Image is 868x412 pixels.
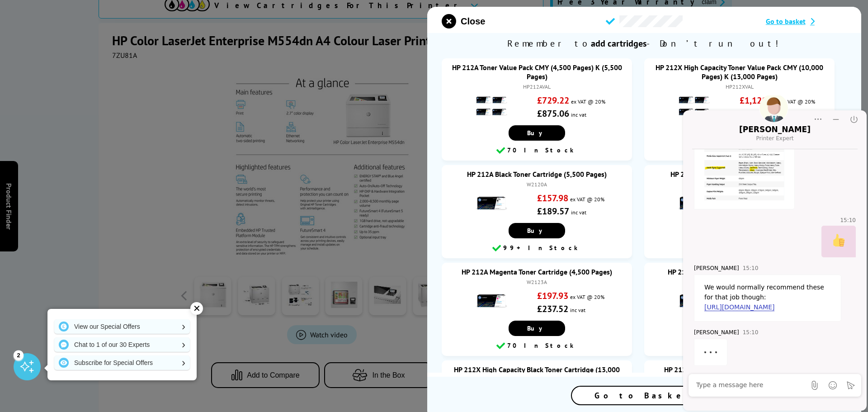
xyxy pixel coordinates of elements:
[594,390,694,401] span: Go to Basket
[446,145,627,156] div: 70 In Stock
[570,307,585,313] span: inc vat
[527,227,547,235] span: Buy
[54,337,190,352] a: Chat to 1 of our 30 Experts
[452,63,622,81] a: HP 212A Toner Value Pack CMY (4,500 Pages) K (5,500 Pages)
[649,145,830,156] div: 19 In Stock
[537,290,568,302] strong: £197.93
[649,341,830,351] div: 83 In Stock
[462,267,612,276] a: HP 212A Magenta Toner Cartridge (4,500 Pages)
[446,243,627,254] div: 99+ In Stock
[467,170,607,179] a: HP 212A Black Toner Cartridge (5,500 Pages)
[649,243,830,254] div: 83 In Stock
[653,83,826,90] div: HP212XVAL
[461,16,485,27] span: Close
[537,108,569,119] strong: £875.06
[476,188,507,219] img: HP 212A Black Toner Cartridge (5,500 Pages)
[670,170,808,179] a: HP 212A Cyan Toner Cartridge (4,500 Pages)
[537,303,568,315] strong: £237.52
[476,90,507,122] img: HP 212A Toner Value Pack CMY (4,500 Pages) K (5,500 Pages)
[678,90,710,122] img: HP 212X High Capacity Toner Value Pack CMY (10,000 Pages) K (13,000 Pages)
[54,319,190,334] a: View our Special Offers
[571,98,605,105] span: ex VAT @ 20%
[682,95,868,412] iframe: chat window
[678,188,710,219] img: HP 212A Cyan Toner Cartridge (4,500 Pages)
[664,365,815,383] a: HP 212X High Capacity Magenta Toner Cartridge (10,000 Pages)
[451,279,623,285] div: W2123A
[54,355,190,370] a: Subscribe for Special Offers
[451,83,623,90] div: HP212AVAL
[454,365,620,383] a: HP 212X High Capacity Black Toner Cartridge (13,000 Pages)
[668,267,811,276] a: HP 212A Yellow Toner Cartridge (4,500 Pages)
[537,95,569,106] strong: £729.22
[570,294,604,300] span: ex VAT @ 20%
[571,209,586,216] span: inc vat
[653,181,826,188] div: W2121A
[527,324,547,332] span: Buy
[442,14,485,28] button: close modal
[653,279,826,285] div: W2122A
[766,17,847,26] a: Go to basket
[451,181,623,188] div: W2120A
[527,129,547,137] span: Buy
[476,285,507,317] img: HP 212A Magenta Toner Cartridge (4,500 Pages)
[537,205,569,217] strong: £189.57
[678,285,710,317] img: HP 212A Yellow Toner Cartridge (4,500 Pages)
[591,38,646,49] b: add cartridges
[190,302,203,315] div: ✕
[446,341,627,351] div: 70 In Stock
[427,33,861,54] span: Remember to - Don’t run out!
[537,192,568,204] strong: £157.98
[571,386,717,405] a: Go to Basket
[570,196,604,203] span: ex VAT @ 20%
[740,95,779,106] strong: £1,128.85
[766,17,806,26] span: Go to basket
[571,111,586,118] span: inc vat
[14,350,24,360] div: 2
[656,63,823,81] a: HP 212X High Capacity Toner Value Pack CMY (10,000 Pages) K (13,000 Pages)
